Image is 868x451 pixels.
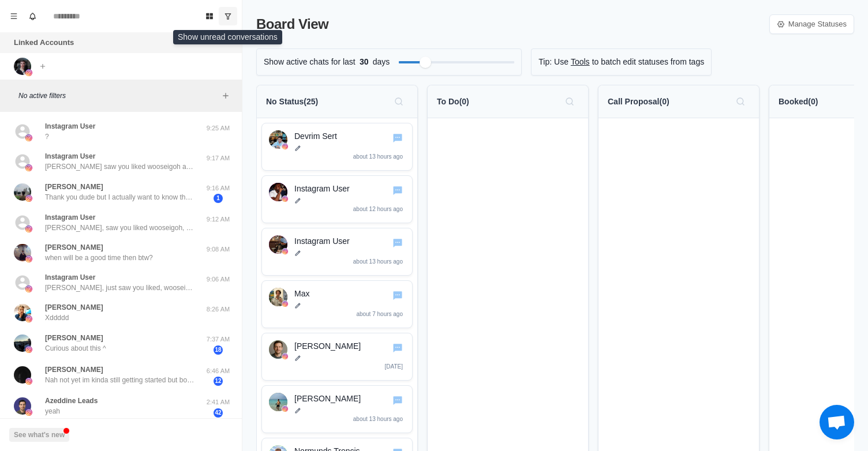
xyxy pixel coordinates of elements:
[282,354,288,359] img: instagram
[420,57,431,68] div: Filter by activity days
[25,409,32,416] img: picture
[25,285,32,292] img: picture
[261,280,413,328] div: Go to chatMaxinstagramMaxabout 7 hours ago
[25,69,32,76] img: picture
[25,225,32,232] img: picture
[356,56,373,68] span: 30
[5,7,23,25] button: Menu
[45,242,103,253] p: [PERSON_NAME]
[25,134,32,141] img: picture
[25,195,32,202] img: picture
[45,272,95,283] p: Instagram User
[45,253,153,263] p: when will be a good time then btw?
[45,343,106,354] p: Curious about this ^
[45,182,103,192] p: [PERSON_NAME]
[282,301,288,307] img: instagram
[14,183,31,201] img: picture
[45,406,60,416] p: yeah
[390,92,408,111] button: Search
[731,92,750,111] button: Search
[282,144,288,149] img: instagram
[14,366,31,384] img: picture
[45,396,98,406] p: Azeddine Leads
[261,228,413,276] div: Go to chatInstagram UserinstagramInstagram Userabout 13 hours ago
[353,205,403,213] p: about 12 hours ago
[437,96,469,108] p: To Do ( 0 )
[214,194,223,203] span: 1
[256,14,328,35] p: Board View
[294,340,405,352] p: [PERSON_NAME]
[261,175,413,223] div: Go to chatInstagram UserinstagramInstagram Userabout 12 hours ago
[353,257,403,266] p: about 13 hours ago
[391,289,404,302] button: Go to chat
[23,7,42,25] button: Notifications
[45,223,195,233] p: [PERSON_NAME], saw you liked wooseigoh, and i was like curious, what business aree you in g?
[45,313,69,323] p: Xddddd
[769,14,854,34] a: Manage Statuses
[592,56,705,68] p: to batch edit statuses from tags
[269,235,287,254] img: Instagram User
[214,377,223,386] span: 12
[356,310,403,318] p: about 7 hours ago
[269,393,287,411] img: 𝘾𝙧𝙞𝙨𝙩𝙞𝙖𝙣 𝙁𝙚𝙡𝙞𝙥𝙚
[45,333,103,343] p: [PERSON_NAME]
[204,183,233,193] p: 9:16 AM
[269,183,287,201] img: Instagram User
[282,406,288,412] img: instagram
[45,283,195,293] p: [PERSON_NAME], just saw you liked, wooseigoh, curious, what business are you in g??
[373,56,390,68] p: days
[204,215,233,224] p: 9:12 AM
[214,408,223,418] span: 42
[261,123,413,171] div: Go to chatDevrim SertinstagramDevrim Sertabout 13 hours ago
[353,152,403,161] p: about 13 hours ago
[391,394,404,407] button: Go to chat
[391,131,404,144] button: Go to chat
[45,364,103,375] p: [PERSON_NAME]
[391,184,404,197] button: Go to chat
[391,236,404,249] button: Go to chat
[282,196,288,202] img: instagram
[219,7,237,25] button: Show unread conversations
[25,378,32,385] img: picture
[204,366,233,376] p: 6:46 AM
[294,288,405,300] p: Max
[14,37,74,48] p: Linked Accounts
[820,405,854,439] div: Open chat
[204,153,233,163] p: 9:17 AM
[219,89,233,103] button: Add filters
[204,335,233,344] p: 7:37 AM
[214,345,223,355] span: 18
[45,121,95,131] p: Instagram User
[204,123,233,133] p: 9:25 AM
[25,346,32,353] img: picture
[25,315,32,322] img: picture
[269,130,287,149] img: Devrim Sert
[18,91,219,101] p: No active filters
[269,340,287,359] img: Tony Webber
[14,58,31,75] img: picture
[45,212,95,223] p: Instagram User
[294,130,405,142] p: Devrim Sert
[560,92,579,111] button: Search
[200,7,219,25] button: Board View
[36,59,50,73] button: Add account
[25,164,32,171] img: picture
[282,249,288,254] img: instagram
[9,428,69,442] button: See what's new
[204,305,233,314] p: 8:26 AM
[45,131,49,142] p: ?
[353,415,403,423] p: about 13 hours ago
[204,275,233,284] p: 9:06 AM
[261,385,413,433] div: Go to chat𝘾𝙧𝙞𝙨𝙩𝙞𝙖𝙣 𝙁𝙚𝙡𝙞𝙥𝙚instagram[PERSON_NAME]about 13 hours ago
[779,96,818,108] p: Booked ( 0 )
[294,393,405,405] p: [PERSON_NAME]
[14,335,31,352] img: picture
[45,302,103,313] p: [PERSON_NAME]
[14,304,31,321] img: picture
[269,288,287,306] img: Max
[25,255,32,262] img: picture
[266,96,318,108] p: No Status ( 25 )
[391,341,404,354] button: Go to chat
[608,96,669,108] p: Call Proposal ( 0 )
[45,151,95,161] p: Instagram User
